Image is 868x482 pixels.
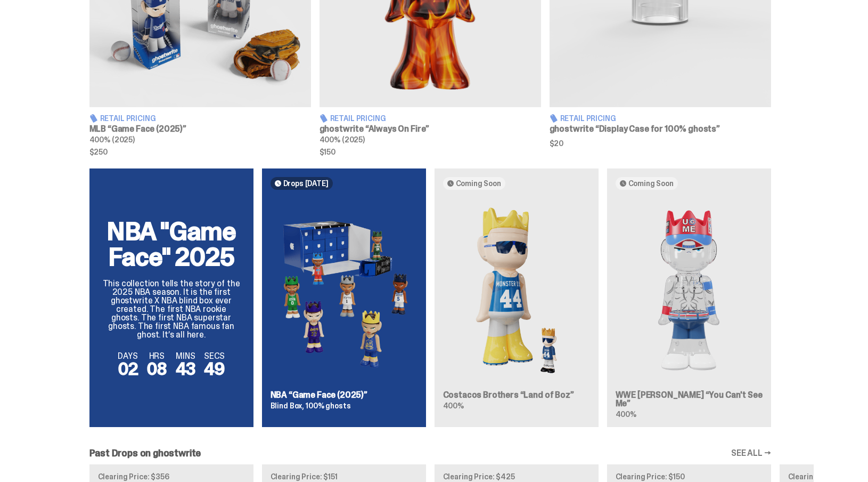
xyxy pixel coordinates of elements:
span: Coming Soon [628,179,674,188]
span: HRS [146,352,167,360]
h3: ghostwrite “Always On Fire” [320,125,541,133]
span: 400% [616,409,636,419]
span: 08 [146,358,167,380]
h3: MLB “Game Face (2025)” [89,125,311,133]
span: Retail Pricing [560,115,616,122]
span: Blind Box, [271,401,305,411]
span: 49 [204,358,225,380]
p: This collection tells the story of the 2025 NBA season. It is the first ghostwrite X NBA blind bo... [102,279,241,339]
p: Clearing Price: $151 [271,473,417,480]
h2: Past Drops on ghostwrite [89,448,201,458]
h3: ghostwrite “Display Case for 100% ghosts” [550,125,771,133]
span: 400% (2025) [320,135,365,144]
img: You Can't See Me [616,198,763,382]
span: 43 [176,358,195,380]
span: MINS [176,352,195,360]
p: Clearing Price: $150 [616,473,763,480]
a: Drops [DATE] Game Face (2025) [262,168,426,427]
span: Retail Pricing [100,115,156,122]
span: 100% ghosts [306,401,350,411]
span: Coming Soon [456,179,501,188]
span: 400% [443,401,464,411]
p: Clearing Price: $425 [443,473,590,480]
span: 02 [118,358,138,380]
h3: WWE [PERSON_NAME] “You Can't See Me” [616,391,763,408]
span: DAYS [118,352,138,360]
span: $20 [550,140,771,147]
img: Game Face (2025) [271,198,417,382]
span: SECS [204,352,225,360]
img: Land of Boz [443,198,590,382]
span: $150 [320,148,541,156]
span: Retail Pricing [330,115,386,122]
h2: NBA "Game Face" 2025 [102,219,241,270]
span: 400% (2025) [89,135,135,144]
span: Drops [DATE] [283,179,329,188]
h3: NBA “Game Face (2025)” [271,391,417,399]
span: $250 [89,148,311,156]
a: SEE ALL → [731,449,771,457]
h3: Costacos Brothers “Land of Boz” [443,391,590,399]
p: Clearing Price: $356 [98,473,245,480]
